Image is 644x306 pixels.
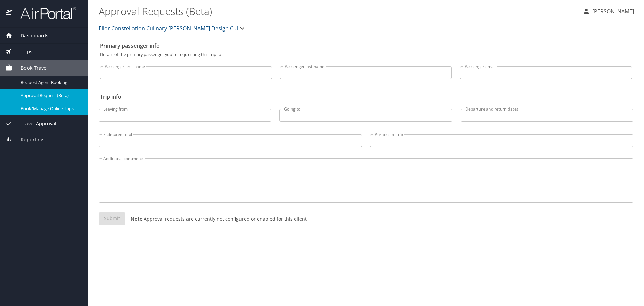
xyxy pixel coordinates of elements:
h2: Trip info [100,91,632,102]
h2: Primary passenger info [100,40,632,51]
span: Request Agent Booking [21,79,80,86]
p: [PERSON_NAME] [590,7,634,15]
img: icon-airportal.png [6,7,13,20]
span: Reporting [12,136,43,143]
h1: Approval Requests (Beta) [99,1,577,21]
img: airportal-logo.png [13,7,76,20]
button: Elior Constellation Culinary [PERSON_NAME] Design Cui [96,21,249,35]
p: Details of the primary passenger you're requesting this trip for [100,52,632,57]
span: Dashboards [12,32,48,39]
span: Book Travel [12,64,48,72]
span: Travel Approval [12,120,56,127]
p: Approval requests are currently not configured or enabled for this client [125,215,307,222]
button: [PERSON_NAME] [580,5,637,17]
span: Book/Manage Online Trips [21,105,80,112]
span: Trips [12,48,32,55]
span: Approval Request (Beta) [21,92,80,99]
strong: Note: [131,216,144,222]
span: Elior Constellation Culinary [PERSON_NAME] Design Cui [99,24,238,33]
